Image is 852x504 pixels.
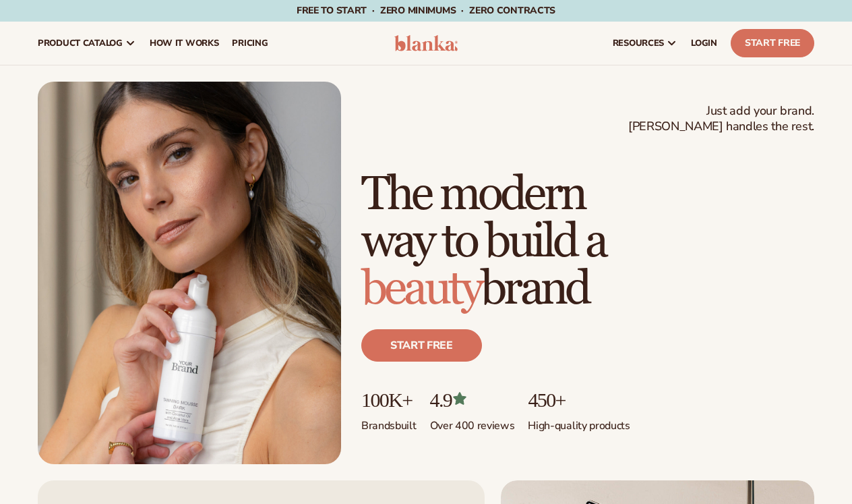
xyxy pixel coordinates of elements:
[31,22,143,65] a: product catalog
[528,389,630,411] p: 450+
[528,411,630,433] p: High-quality products
[38,38,123,49] span: product catalog
[232,38,268,49] span: pricing
[394,35,458,51] img: logo
[691,38,717,49] span: LOGIN
[606,22,684,65] a: resources
[297,4,555,17] span: Free to start · ZERO minimums · ZERO contracts
[613,38,664,49] span: resources
[361,329,482,362] a: Start free
[684,22,724,65] a: LOGIN
[38,82,341,464] img: Female holding tanning mousse.
[361,411,417,433] p: Brands built
[731,29,814,57] a: Start Free
[361,171,814,313] h1: The modern way to build a brand
[361,389,417,411] p: 100K+
[150,38,219,49] span: How It Works
[430,411,515,433] p: Over 400 reviews
[361,260,481,318] span: beauty
[628,103,814,135] span: Just add your brand. [PERSON_NAME] handles the rest.
[143,22,226,65] a: How It Works
[225,22,274,65] a: pricing
[430,389,515,411] p: 4.9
